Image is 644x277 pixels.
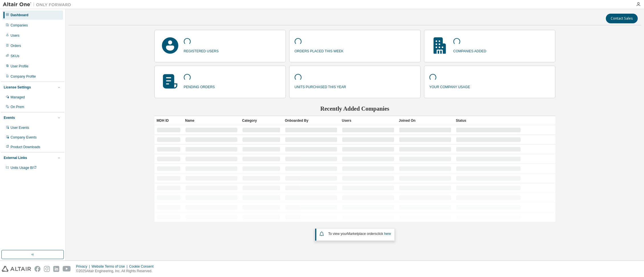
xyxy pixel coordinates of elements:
[154,105,555,112] h2: Recently Added Companies
[384,232,391,236] a: here
[11,74,36,79] div: Company Profile
[2,266,31,272] img: altair_logo.svg
[11,54,19,58] div: SKUs
[11,105,24,109] div: On Prem
[11,33,19,38] div: Users
[11,23,28,28] div: Companies
[456,116,521,125] div: Status
[76,264,91,269] div: Privacy
[11,64,28,69] div: User Profile
[399,116,451,125] div: Joined On
[34,266,40,272] img: facebook.svg
[606,14,638,23] button: Contact Sales
[11,125,29,130] div: User Events
[453,47,486,54] p: companies added
[3,2,74,7] img: Altair One
[129,264,157,269] div: Cookie Consent
[91,264,129,269] div: Website Terms of Use
[11,145,40,149] div: Product Downloads
[11,13,28,17] div: Dashboard
[185,116,238,125] div: Name
[295,83,346,90] p: units purchased this year
[4,85,31,90] div: License Settings
[44,266,50,272] img: instagram.svg
[11,135,36,140] div: Company Events
[76,269,157,274] p: © 2025 Altair Engineering, Inc. All Rights Reserved.
[429,83,470,90] p: your company usage
[242,116,280,125] div: Category
[11,95,25,100] div: Managed
[347,232,377,236] em: Marketplace orders
[11,44,21,48] div: Orders
[63,266,71,272] img: youtube.svg
[184,47,219,54] p: registered users
[328,232,391,236] span: To view your click
[53,266,59,272] img: linkedin.svg
[285,116,337,125] div: Onboarded By
[342,116,394,125] div: Users
[11,166,37,170] span: Units Usage BI
[157,116,181,125] div: MDH ID
[4,115,15,120] div: Events
[4,156,27,160] div: External Links
[184,83,215,90] p: pending orders
[295,47,344,54] p: orders placed this week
